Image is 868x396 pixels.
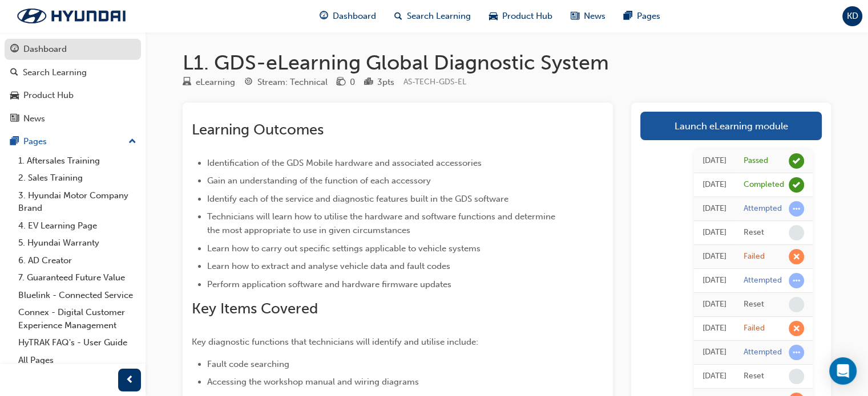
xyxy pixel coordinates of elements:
[14,217,141,235] a: 4. EV Learning Page
[5,131,141,152] button: Pages
[744,371,764,382] div: Reset
[23,112,45,125] div: News
[829,357,857,385] div: Open Intercom Messenger
[6,4,137,28] img: Trak
[489,9,498,23] span: car-icon
[640,112,822,140] a: Launch eLearning module
[10,137,19,147] span: pages-icon
[744,347,782,358] div: Attempted
[789,249,804,264] span: learningRecordVerb_FAIL-icon
[207,175,431,186] span: Gain an understanding of the function of each accessory
[480,5,562,28] a: car-iconProduct Hub
[207,211,558,235] span: Technicians will learn how to utilise the hardware and software functions and determine the most ...
[10,91,19,101] span: car-icon
[333,10,376,23] span: Dashboard
[789,345,804,360] span: learningRecordVerb_ATTEMPT-icon
[789,153,804,169] span: learningRecordVerb_PASS-icon
[207,359,289,369] span: Fault code searching
[207,377,419,387] span: Accessing the workshop manual and wiring diagrams
[703,250,726,263] div: Mon Jun 16 2025 14:54:05 GMT+1000 (Australian Eastern Standard Time)
[257,76,328,89] div: Stream: Technical
[364,75,394,89] div: Points
[637,10,660,23] span: Pages
[23,89,74,102] div: Product Hub
[14,169,141,187] a: 2. Sales Training
[703,226,726,239] div: Tue Jun 17 2025 08:15:31 GMT+1000 (Australian Eastern Standard Time)
[5,39,141,60] a: Dashboard
[5,62,141,83] a: Search Learning
[615,5,669,28] a: pages-iconPages
[196,76,235,89] div: eLearning
[789,201,804,217] span: learningRecordVerb_ATTEMPT-icon
[744,299,764,310] div: Reset
[703,322,726,335] div: Mon Jun 16 2025 06:11:12 GMT+1000 (Australian Eastern Standard Time)
[337,77,345,88] span: money-icon
[310,5,385,28] a: guage-iconDashboard
[207,279,451,289] span: Perform application software and hardware firmware updates
[789,297,804,312] span: learningRecordVerb_NONE-icon
[842,6,862,26] button: KD
[14,304,141,334] a: Connex - Digital Customer Experience Management
[703,154,726,168] div: Tue Jun 17 2025 09:17:14 GMT+1000 (Australian Eastern Standard Time)
[192,300,318,317] span: Key Items Covered
[703,202,726,215] div: Tue Jun 17 2025 08:15:33 GMT+1000 (Australian Eastern Standard Time)
[14,252,141,270] a: 6. AD Creator
[23,66,87,79] div: Search Learning
[744,227,764,238] div: Reset
[744,156,768,166] div: Passed
[789,225,804,240] span: learningRecordVerb_NONE-icon
[23,43,67,56] div: Dashboard
[377,76,394,89] div: 3 pts
[703,298,726,311] div: Mon Jun 16 2025 14:41:57 GMT+1000 (Australian Eastern Standard Time)
[403,77,466,87] span: Learning resource code
[14,152,141,170] a: 1. Aftersales Training
[744,275,782,286] div: Attempted
[14,352,141,369] a: All Pages
[744,251,765,262] div: Failed
[584,10,605,23] span: News
[14,234,141,252] a: 5. Hyundai Warranty
[744,203,782,214] div: Attempted
[207,261,450,271] span: Learn how to extract and analyse vehicle data and fault codes
[207,194,508,204] span: Identify each of the service and diagnostic features built in the GDS software
[571,9,579,23] span: news-icon
[23,135,47,148] div: Pages
[789,321,804,336] span: learningRecordVerb_FAIL-icon
[562,5,615,28] a: news-iconNews
[703,346,726,359] div: Mon Jun 16 2025 06:03:46 GMT+1000 (Australian Eastern Standard Time)
[207,243,481,254] span: Learn how to carry out specific settings applicable to vehicle systems
[789,369,804,384] span: learningRecordVerb_NONE-icon
[502,10,552,23] span: Product Hub
[407,10,471,23] span: Search Learning
[10,68,18,78] span: search-icon
[192,337,478,347] span: Key diagnostic functions that technicians will identify and utilise include:
[847,10,858,23] span: KD
[128,134,136,149] span: up-icon
[207,158,482,168] span: Identification of the GDS Mobile hardware and associated accessories
[183,75,235,89] div: Type
[789,273,804,288] span: learningRecordVerb_ATTEMPT-icon
[5,36,141,131] button: DashboardSearch LearningProduct HubNews
[14,287,141,304] a: Bluelink - Connected Service
[703,274,726,287] div: Mon Jun 16 2025 14:41:59 GMT+1000 (Australian Eastern Standard Time)
[14,334,141,352] a: HyTRAK FAQ's - User Guide
[337,75,355,89] div: Price
[394,9,402,23] span: search-icon
[244,77,253,88] span: target-icon
[744,323,765,334] div: Failed
[789,177,804,193] span: learningRecordVerb_COMPLETE-icon
[183,50,831,75] h1: L1. GDS-eLearning Global Diagnostic System
[126,373,134,387] span: prev-icon
[320,9,328,23] span: guage-icon
[364,77,373,88] span: podium-icon
[192,121,324,138] span: Learning Outcomes
[385,5,480,28] a: search-iconSearch Learning
[624,9,632,23] span: pages-icon
[10,44,19,55] span: guage-icon
[744,179,784,190] div: Completed
[244,75,328,89] div: Stream
[10,114,19,124] span: news-icon
[5,85,141,106] a: Product Hub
